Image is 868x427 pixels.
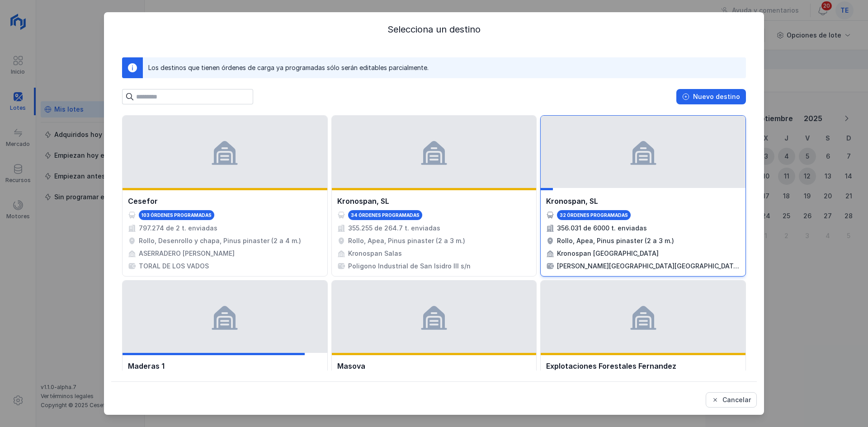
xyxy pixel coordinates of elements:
div: Cesefor [128,196,158,206]
div: Poligono Industrial de San Isidro III s/n [348,262,471,271]
div: 355.255 de 264.7 t. enviadas [348,224,440,233]
button: Nuevo destino [676,89,746,104]
div: Rollo, Apea, Pinus pinaster (2 a 3 m.) [348,236,465,245]
div: Kronospan, SL [337,196,389,206]
div: Kronospan Salas [348,249,402,258]
div: Rollo, Desenrollo y chapa, Pinus pinaster (2 a 4 m.) [139,236,301,245]
div: ASERRADERO [PERSON_NAME] [139,249,235,258]
div: Rollo, Apea, Pinus pinaster (2 a 3 m.) [557,236,674,245]
div: [PERSON_NAME][GEOGRAPHIC_DATA][GEOGRAPHIC_DATA], Km 106, 09199, [GEOGRAPHIC_DATA] [557,262,740,271]
div: Los destinos que tienen órdenes de carga ya programadas sólo serán editables parcialmente. [148,63,429,72]
button: Cancelar [706,392,757,408]
div: 103 órdenes programadas [142,212,212,218]
div: 34 órdenes programadas [351,212,420,218]
div: TORAL DE LOS VADOS [139,262,209,271]
div: 32 órdenes programadas [560,212,628,218]
div: Kronospan [GEOGRAPHIC_DATA] [557,249,659,258]
div: Nuevo destino [693,92,740,101]
div: 356.031 de 6000 t. enviadas [557,224,647,233]
div: Maderas 1 [128,361,165,371]
div: Cancelar [722,395,751,404]
div: Selecciona un destino [111,23,757,36]
div: Kronospan, SL [546,196,598,206]
div: Explotaciones Forestales Fernandez [546,361,676,371]
div: Masova [337,361,365,371]
div: 797.274 de 2 t. enviadas [139,224,217,233]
